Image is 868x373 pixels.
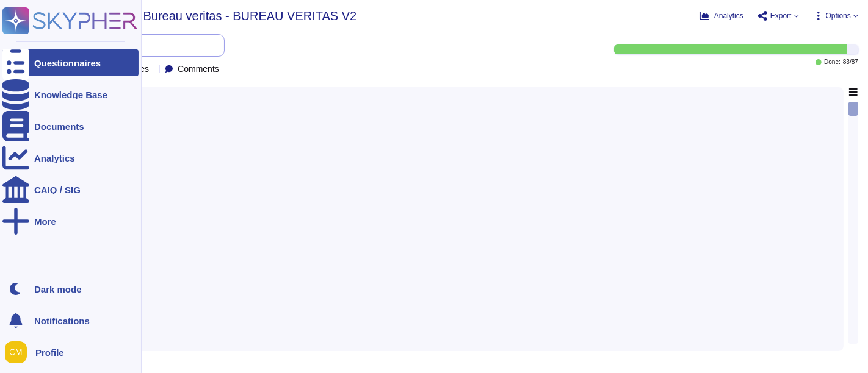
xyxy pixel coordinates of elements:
span: Done: [824,59,841,65]
a: Documents [2,113,139,140]
span: 83 / 87 [843,59,858,65]
div: Documents [34,122,84,131]
span: Export [770,12,792,20]
a: CAIQ / SIG [2,176,139,203]
span: Comments [178,65,219,73]
a: Questionnaires [2,49,139,76]
a: Knowledge Base [2,81,139,108]
div: More [34,217,56,226]
div: CAIQ / SIG [34,185,81,194]
span: Notifications [34,316,90,325]
span: Bureau veritas - BUREAU VERITAS V2 [143,10,357,22]
button: Analytics [700,11,743,21]
span: Analytics [714,12,743,20]
button: user [2,339,35,366]
div: Dark mode [34,285,82,294]
img: user [5,341,27,363]
a: Analytics [2,144,139,171]
span: Options [826,12,851,20]
div: Questionnaires [34,59,101,68]
div: Analytics [34,154,75,163]
div: Knowledge Base [34,90,107,99]
span: Profile [35,348,64,357]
